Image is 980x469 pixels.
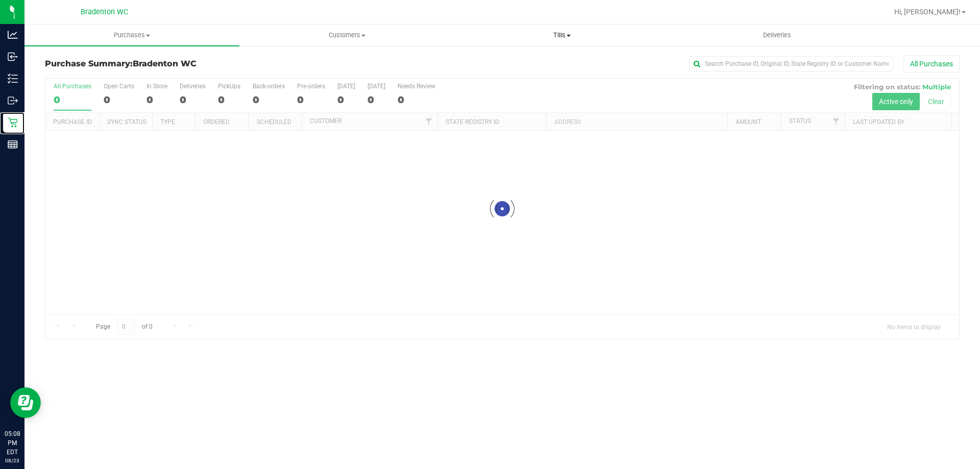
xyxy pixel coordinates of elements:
span: Customers [240,31,454,40]
p: 08/23 [5,457,20,464]
span: Deliveries [749,31,805,40]
span: Bradenton WC [133,59,197,68]
inline-svg: Inbound [8,52,18,62]
a: Deliveries [670,24,885,46]
a: Tills [454,24,669,46]
button: All Purchases [903,55,960,72]
span: Tills [455,31,669,40]
span: Hi, [PERSON_NAME]! [894,8,961,16]
iframe: Resource center [10,387,41,418]
h3: Purchase Summary: [45,59,350,68]
inline-svg: Analytics [8,30,18,40]
input: Search Purchase ID, Original ID, State Registry ID or Customer Name... [689,56,893,71]
inline-svg: Reports [8,139,18,150]
inline-svg: Inventory [8,73,18,84]
a: Customers [239,24,454,46]
a: Purchases [24,24,239,46]
span: Bradenton WC [81,8,128,16]
inline-svg: Outbound [8,95,18,106]
inline-svg: Retail [8,117,18,128]
p: 05:08 PM EDT [5,429,20,457]
span: Purchases [24,31,239,40]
